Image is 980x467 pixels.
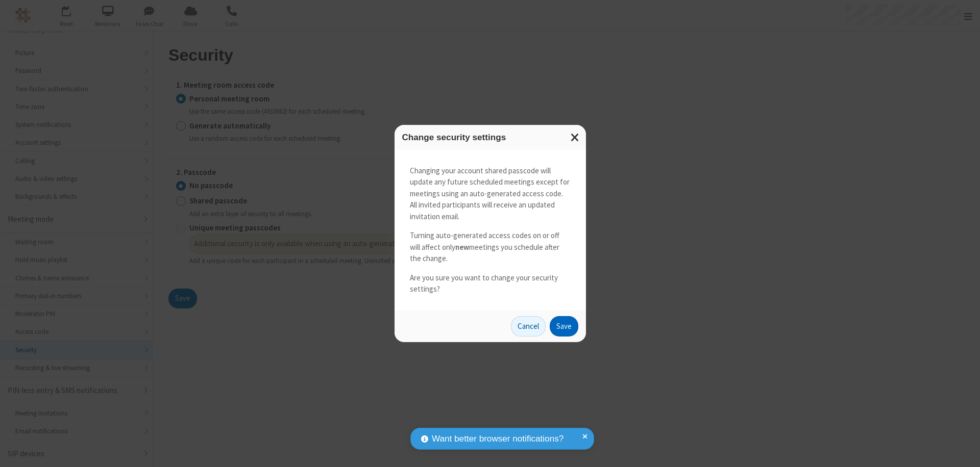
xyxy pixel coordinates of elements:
button: Close modal [565,125,586,150]
span: Want better browser notifications? [432,432,563,446]
strong: new [455,242,469,252]
button: Save [550,316,578,336]
button: Cancel [511,316,546,336]
p: Changing your account shared passcode will update any future scheduled meetings except for meetin... [410,165,571,223]
p: Are you sure you want to change your security settings? [410,272,571,295]
p: Turning auto-generated access codes on or off will affect only meetings you schedule after the ch... [410,230,571,265]
h3: Change security settings [402,133,578,142]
